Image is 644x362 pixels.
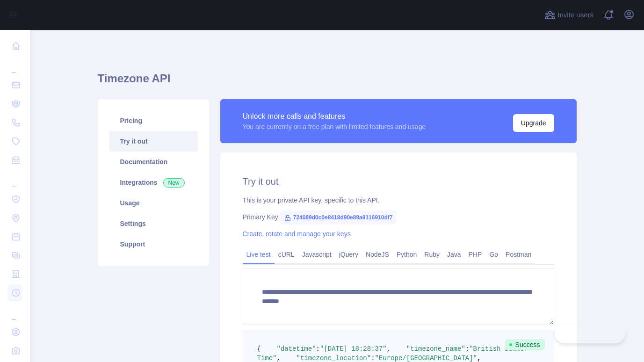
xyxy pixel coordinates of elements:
span: , [387,345,391,353]
a: Pricing [109,110,198,131]
span: : [371,355,375,362]
span: Success [505,339,545,350]
a: PHP [465,247,486,262]
a: Try it out [109,131,198,152]
a: Support [109,234,198,254]
a: Go [485,247,502,262]
a: cURL [275,247,298,262]
div: ... [7,303,22,322]
span: "Europe/[GEOGRAPHIC_DATA]" [375,355,477,362]
span: "datetime" [277,345,316,353]
span: : [316,345,320,353]
span: : [465,345,469,353]
div: This is your private API key, specific to this API. [243,195,554,205]
span: { [257,345,261,353]
a: Integrations New [109,172,198,193]
span: , [477,355,481,362]
button: Upgrade [513,114,554,132]
a: Usage [109,193,198,213]
a: Create, rotate and manage your keys [243,230,351,238]
span: "timezone_name" [406,345,465,353]
span: Invite users [557,10,593,21]
h2: Try it out [243,175,554,188]
span: New [163,178,185,188]
span: , [277,355,281,362]
a: Javascript [298,247,335,262]
a: Settings [109,213,198,234]
div: ... [7,56,22,75]
div: You are currently on a free plan with limited features and usage [243,122,426,131]
a: Python [393,247,421,262]
span: "timezone_location" [297,355,371,362]
span: 724089d0c0e8418d90e89a9116910df7 [280,210,397,224]
div: ... [7,170,22,189]
h1: Timezone API [98,71,577,94]
a: Ruby [420,247,443,262]
a: Java [443,247,465,262]
button: Invite users [543,7,595,22]
iframe: Toggle Customer Support [555,324,625,343]
a: Postman [502,247,535,262]
span: "[DATE] 18:28:37" [320,345,387,353]
a: jQuery [335,247,362,262]
a: Live test [243,247,275,262]
a: NodeJS [362,247,393,262]
div: Unlock more calls and features [243,111,426,122]
div: Primary Key: [243,212,554,222]
a: Documentation [109,152,198,172]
